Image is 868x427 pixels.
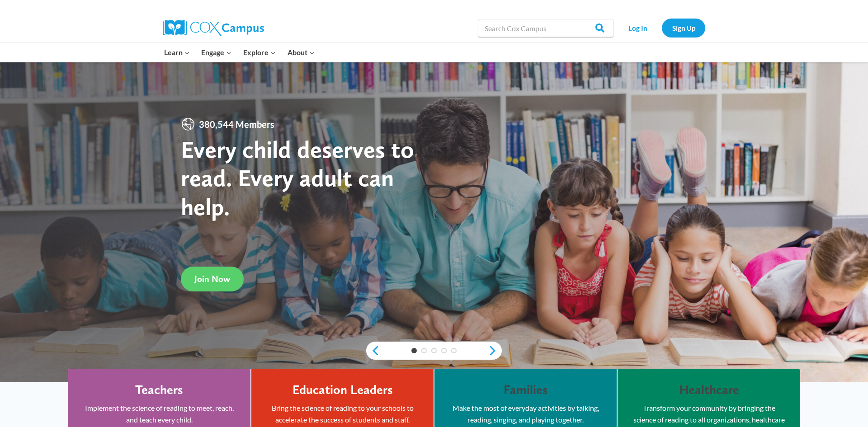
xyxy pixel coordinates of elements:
[478,19,613,37] input: Search Cox Campus
[411,348,417,353] a: 1
[265,402,420,425] p: Bring the science of reading to your schools to accelerate the success of students and staff.
[292,382,393,398] h4: Education Leaders
[618,19,705,37] nav: Secondary Navigation
[243,47,276,58] span: Explore
[421,348,427,353] a: 2
[662,19,705,37] a: Sign Up
[618,19,657,37] a: Log In
[448,402,603,425] p: Make the most of everyday activities by talking, reading, singing, and playing together.
[441,348,447,353] a: 4
[164,47,190,58] span: Learn
[451,348,457,353] a: 5
[163,20,264,36] img: Cox Campus
[195,117,278,131] span: 380,544 Members
[288,47,315,58] span: About
[488,345,502,356] a: next
[631,382,787,398] h4: Healthcare
[181,267,244,291] a: Join Now
[194,273,230,284] span: Join Now
[201,47,231,58] span: Engage
[181,135,414,221] strong: Every child deserves to read. Every adult can help.
[366,345,380,356] a: previous
[81,402,237,425] p: Implement the science of reading to meet, reach, and teach every child.
[135,382,183,398] h4: Teachers
[431,348,437,353] a: 3
[448,382,603,398] h4: Families
[366,342,502,360] div: content slider buttons
[158,43,320,62] nav: Primary Navigation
